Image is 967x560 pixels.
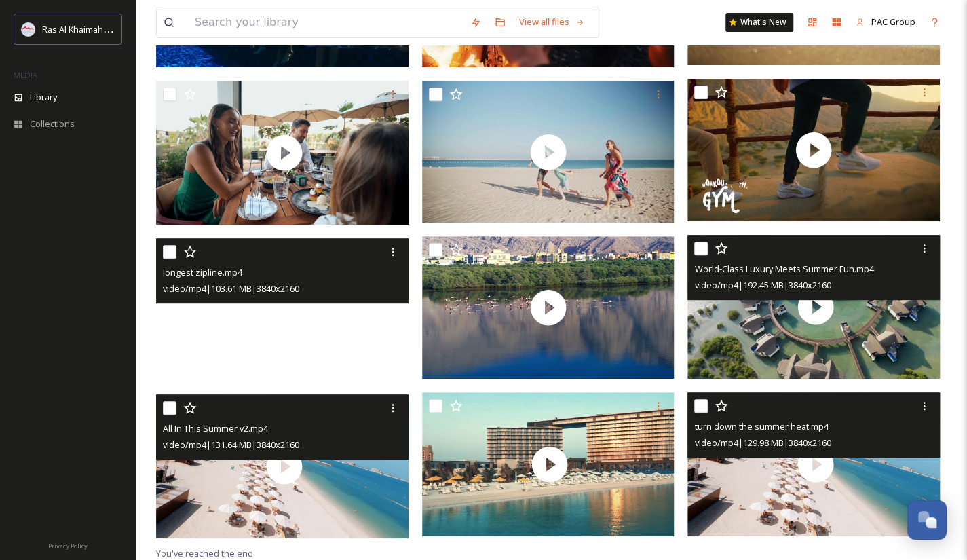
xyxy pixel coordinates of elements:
a: View all files [512,9,592,35]
input: Search your library [188,7,463,37]
img: thumbnail [156,394,412,538]
span: video/mp4 | 129.98 MB | 3840 x 2160 [694,436,831,449]
button: Open Chat [907,500,947,540]
span: Ras Al Khaimah Tourism Development Authority [42,22,234,35]
img: thumbnail [422,392,678,536]
span: Privacy Policy [48,542,88,550]
a: Privacy Policy [48,537,88,553]
img: thumbnail [156,81,412,225]
img: thumbnail [422,81,675,223]
span: video/mp4 | 103.61 MB | 3840 x 2160 [163,282,299,295]
img: thumbnail [687,79,940,221]
span: World-Class Luxury Meets Summer Fun.mp4 [694,263,873,275]
img: Logo_RAKTDA_RGB-01.png [22,22,35,36]
span: You've reached the end [156,547,253,559]
span: Library [30,91,57,104]
span: MEDIA [14,70,37,80]
img: thumbnail [687,392,943,536]
a: What's New [725,13,793,32]
img: thumbnail [422,236,675,378]
span: turn down the summer heat.mp4 [694,420,828,432]
span: All In This Summer v2.mp4 [163,422,268,434]
span: video/mp4 | 131.64 MB | 3840 x 2160 [163,438,299,451]
span: video/mp4 | 192.45 MB | 3840 x 2160 [694,279,831,291]
img: thumbnail [687,235,943,379]
span: Collections [30,117,75,130]
a: PAC Group [849,9,922,35]
span: longest zipline.mp4 [163,266,242,278]
video: longest zipline.mp4 [156,238,409,380]
span: PAC Group [871,16,915,28]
